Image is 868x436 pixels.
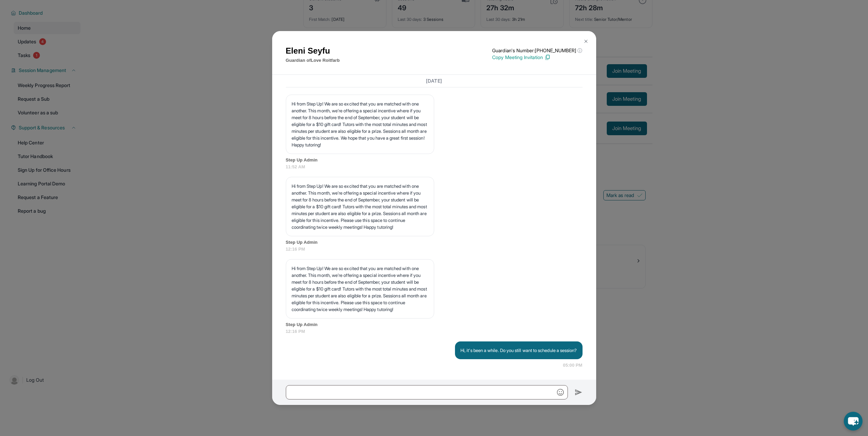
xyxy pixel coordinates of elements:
img: Copy Icon [544,54,550,60]
p: Hi from Step Up! We are so excited that you are matched with one another. This month, we’re offer... [292,265,428,313]
span: Step Up Admin [286,321,583,328]
span: 11:52 AM [286,164,583,170]
h1: Eleni Seyfu [286,45,340,57]
img: Emoji [557,389,564,396]
span: 12:16 PM [286,246,583,253]
p: Hi from Step Up! We are so excited that you are matched with one another. This month, we’re offer... [292,183,428,230]
img: Send icon [575,388,583,396]
p: Guardian of Love Roitfarb [286,57,340,64]
p: Hi, it's been a while. Do you still want to schedule a session? [460,347,577,354]
span: 12:16 PM [286,328,583,335]
span: ⓘ [577,47,582,54]
span: 05:00 PM [563,362,583,369]
img: Close Icon [583,39,589,44]
span: Step Up Admin [286,239,583,246]
p: Guardian's Number: [PHONE_NUMBER] [492,47,582,54]
p: Hi from Step Up! We are so excited that you are matched with one another. This month, we’re offer... [292,100,428,148]
button: chat-button [844,412,863,431]
span: Step Up Admin [286,157,583,164]
h3: [DATE] [286,78,583,84]
p: Copy Meeting Invitation [492,54,582,61]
